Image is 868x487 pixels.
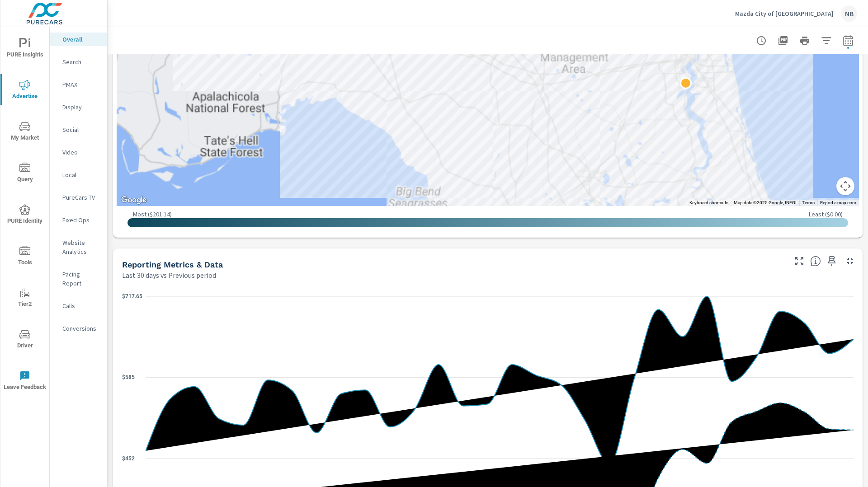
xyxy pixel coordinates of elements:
[62,80,100,89] p: PMAX
[839,32,857,50] button: Select Date Range
[3,121,47,143] span: My Market
[122,293,142,300] text: $717.65
[734,200,797,205] span: Map data ©2025 Google, INEGI
[119,194,149,206] a: Open this area in Google Maps (opens a new window)
[841,5,857,22] div: NB
[796,32,814,50] button: Print Report
[62,35,100,44] p: Overall
[50,145,107,159] div: Video
[3,370,47,393] span: Leave Feedback
[50,213,107,227] div: Fixed Ops
[62,238,100,256] p: Website Analytics
[122,455,135,462] text: $452
[62,324,100,333] p: Conversions
[3,163,47,185] span: Query
[3,246,47,268] span: Tools
[62,170,100,179] p: Local
[792,254,807,268] button: Make Fullscreen
[817,32,835,50] button: Apply Filters
[62,125,100,134] p: Social
[802,200,815,205] a: Terms (opens in new tab)
[122,270,216,281] p: Last 30 days vs Previous period
[62,103,100,112] p: Display
[50,322,107,335] div: Conversions
[50,123,107,136] div: Social
[810,256,821,267] span: Understand performance data overtime and see how metrics compare to each other.
[62,148,100,157] p: Video
[50,299,107,313] div: Calls
[689,200,728,206] button: Keyboard shortcuts
[50,267,107,290] div: Pacing Report
[0,27,49,401] div: nav menu
[3,38,47,60] span: PURE Insights
[3,287,47,309] span: Tier2
[62,57,100,66] p: Search
[50,100,107,114] div: Display
[62,270,100,288] p: Pacing Report
[820,200,856,205] a: Report a map error
[50,33,107,46] div: Overall
[62,193,100,202] p: PureCars TV
[843,254,857,268] button: Minimize Widget
[50,55,107,69] div: Search
[62,215,100,225] p: Fixed Ops
[50,78,107,91] div: PMAX
[3,80,47,102] span: Advertise
[50,168,107,182] div: Local
[809,210,843,218] p: Least ( $0.00 )
[119,194,149,206] img: Google
[122,374,135,380] text: $585
[735,9,834,18] p: Mazda City of [GEOGRAPHIC_DATA]
[133,210,172,218] p: Most ( $201.14 )
[774,32,792,50] button: "Export Report to PDF"
[825,254,839,268] span: Save this to your personalized report
[62,301,100,310] p: Calls
[3,329,47,351] span: Driver
[50,191,107,204] div: PureCars TV
[122,260,223,269] h5: Reporting Metrics & Data
[3,204,47,226] span: PURE Identity
[50,236,107,258] div: Website Analytics
[836,177,854,195] button: Map camera controls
